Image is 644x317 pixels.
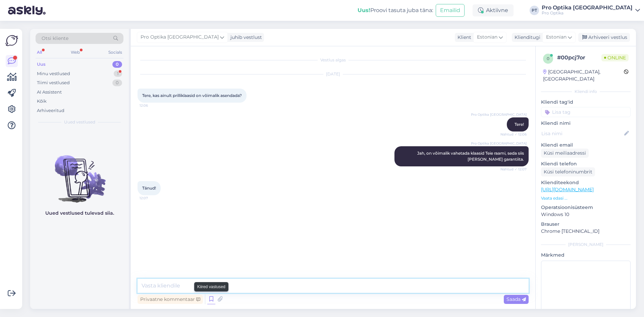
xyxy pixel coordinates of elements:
[138,71,529,77] div: [DATE]
[45,210,114,217] p: Uued vestlused tulevad siia.
[541,160,631,167] p: Kliendi telefon
[142,93,242,98] span: Tere, kas ainult prilliklaasid on võimalik asendada?
[471,141,527,146] span: Pro Optika [GEOGRAPHIC_DATA]
[541,130,623,137] input: Lisa nimi
[358,6,433,14] div: Proovi tasuta juba täna:
[530,6,539,15] div: PT
[37,61,46,68] div: Uus
[541,252,631,259] p: Märkmed
[543,68,624,83] div: [GEOGRAPHIC_DATA], [GEOGRAPHIC_DATA]
[197,284,225,290] small: Kiired vastused
[140,196,165,201] span: 12:07
[471,112,527,117] span: Pro Optika [GEOGRAPHIC_DATA]
[37,70,70,77] div: Minu vestlused
[107,48,123,57] div: Socials
[557,54,601,62] div: # 00pcj7or
[541,99,631,106] p: Kliendi tag'id
[541,149,589,158] div: Küsi meiliaadressi
[541,211,631,218] p: Windows 10
[455,34,471,41] div: Klient
[436,4,465,17] button: Emailid
[500,132,527,137] span: Nähtud ✓ 12:06
[500,167,527,172] span: Nähtud ✓ 12:07
[64,119,95,125] span: Uued vestlused
[601,54,629,61] span: Online
[541,195,631,201] p: Vaata edasi ...
[69,48,81,57] div: Web
[36,48,43,57] div: All
[512,34,540,41] div: Klienditugi
[473,4,514,16] div: Aktiivne
[30,143,129,204] img: No chats
[541,187,594,193] a: [URL][DOMAIN_NAME]
[5,34,18,47] img: Askly Logo
[542,10,633,16] div: Pro Optika
[477,34,497,41] span: Estonian
[542,5,633,10] div: Pro Optika [GEOGRAPHIC_DATA]
[578,33,630,42] div: Arhiveeri vestlus
[547,56,549,61] span: 0
[112,80,122,86] div: 0
[228,34,262,41] div: juhib vestlust
[541,120,631,127] p: Kliendi nimi
[37,80,70,86] div: Tiimi vestlused
[546,34,567,41] span: Estonian
[541,89,631,95] div: Kliendi info
[141,34,219,41] span: Pro Optika [GEOGRAPHIC_DATA]
[114,70,122,77] div: 1
[112,61,122,68] div: 0
[417,151,525,162] span: Jah, on võimalik vahetada klaasid Teie raami, seda siis [PERSON_NAME] garantiita.
[142,186,156,191] span: Tänud!
[140,103,165,108] span: 12:06
[541,204,631,211] p: Operatsioonisüsteem
[542,5,640,16] a: Pro Optika [GEOGRAPHIC_DATA]Pro Optika
[541,221,631,228] p: Brauser
[358,7,370,13] b: Uus!
[506,296,526,302] span: Saada
[541,107,631,117] input: Lisa tag
[541,179,631,186] p: Klienditeekond
[138,57,529,63] div: Vestlus algas
[37,98,47,105] div: Kõik
[541,242,631,248] div: [PERSON_NAME]
[541,167,595,176] div: Küsi telefoninumbrit
[42,35,68,42] span: Otsi kliente
[541,228,631,235] p: Chrome [TECHNICAL_ID]
[138,295,203,304] div: Privaatne kommentaar
[541,142,631,149] p: Kliendi email
[37,89,62,96] div: AI Assistent
[515,122,524,127] span: Tere!
[37,107,64,114] div: Arhiveeritud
